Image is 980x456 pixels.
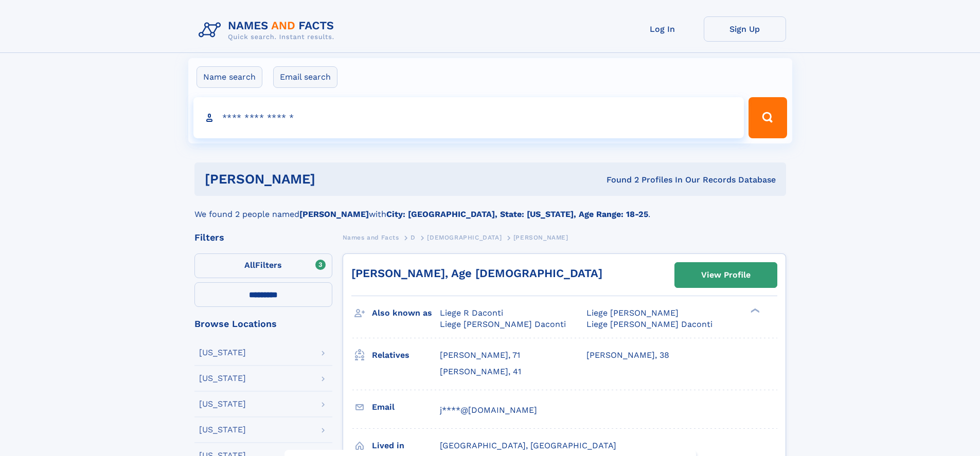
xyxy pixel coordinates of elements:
a: View Profile [675,263,777,287]
div: Filters [194,233,332,242]
span: [GEOGRAPHIC_DATA], [GEOGRAPHIC_DATA] [440,441,616,450]
h3: Lived in [372,437,440,454]
img: Logo Names and Facts [194,16,343,44]
h1: [PERSON_NAME] [205,173,461,186]
div: Found 2 Profiles In Our Records Database [461,174,776,186]
a: Log In [621,16,704,42]
div: [US_STATE] [199,349,246,357]
span: D [411,234,416,241]
label: Email search [273,66,337,88]
div: ❯ [748,307,760,314]
h3: Relatives [372,346,440,364]
span: Liege [PERSON_NAME] Daconti [586,319,712,329]
div: We found 2 people named with . [194,196,786,221]
label: Name search [197,66,262,88]
span: Liege R Daconti [440,308,503,318]
div: Browse Locations [194,319,332,329]
h3: Also known as [372,304,440,322]
span: [DEMOGRAPHIC_DATA] [427,234,502,241]
a: [PERSON_NAME], Age [DEMOGRAPHIC_DATA] [351,267,602,280]
input: search input [193,97,744,138]
a: Sign Up [704,16,786,42]
b: City: [GEOGRAPHIC_DATA], State: [US_STATE], Age Range: 18-25 [386,209,648,219]
div: [US_STATE] [199,374,246,382]
label: Filters [194,253,332,278]
a: [DEMOGRAPHIC_DATA] [427,231,502,244]
div: [US_STATE] [199,426,246,434]
div: [US_STATE] [199,400,246,408]
a: D [411,231,416,244]
a: Names and Facts [343,231,399,244]
span: [PERSON_NAME] [513,234,568,241]
span: All [244,260,255,270]
span: Liege [PERSON_NAME] [586,308,679,318]
b: [PERSON_NAME] [299,209,369,219]
span: Liege [PERSON_NAME] Daconti [440,319,566,329]
h3: Email [372,398,440,416]
a: [PERSON_NAME], 38 [586,350,669,361]
button: Search Button [749,97,787,138]
a: [PERSON_NAME], 41 [440,366,521,377]
a: [PERSON_NAME], 71 [440,350,520,361]
div: View Profile [701,263,751,287]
